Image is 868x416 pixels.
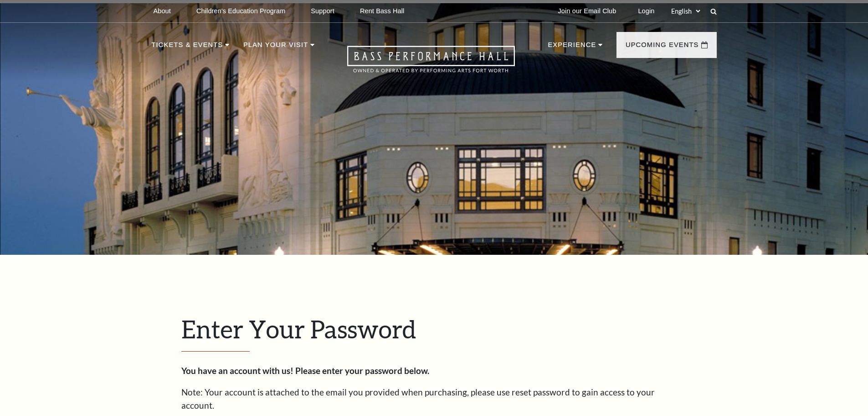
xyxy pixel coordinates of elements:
strong: You have an account with us! [181,365,293,376]
p: Rent Bass Hall [360,7,405,15]
p: Upcoming Events [626,39,699,56]
p: Plan Your Visit [243,39,308,56]
p: Note: Your account is attached to the email you provided when purchasing, please use reset passwo... [181,386,687,412]
p: Children's Education Program [196,7,285,15]
p: Tickets & Events [152,39,223,56]
p: About [154,7,171,15]
p: Support [311,7,334,15]
strong: Please enter your password below. [295,365,429,376]
p: Experience [548,39,596,56]
span: Enter Your Password [181,314,416,343]
select: Select: [669,7,702,16]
